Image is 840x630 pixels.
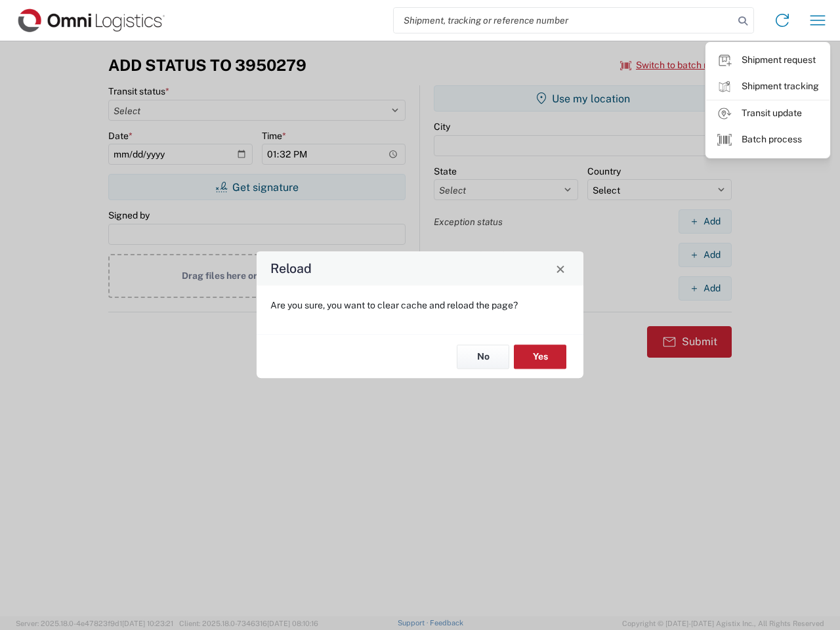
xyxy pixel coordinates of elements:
a: Shipment request [706,47,829,73]
a: Transit update [706,100,829,127]
input: Shipment, tracking or reference number [394,8,734,33]
h4: Reload [270,259,312,278]
button: Close [551,259,570,278]
p: Are you sure, you want to clear cache and reload the page? [270,299,570,311]
a: Shipment tracking [706,73,829,100]
a: Batch process [706,127,829,153]
button: No [457,345,509,369]
button: Yes [514,345,566,369]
